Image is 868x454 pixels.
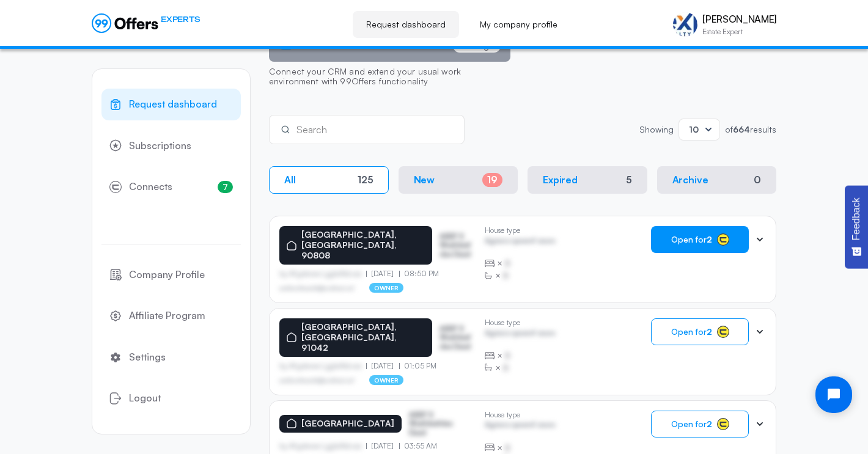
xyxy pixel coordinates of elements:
[505,350,510,362] span: B
[399,362,437,370] p: 01:05 PM
[707,419,712,429] strong: 2
[366,269,399,278] p: [DATE]
[689,124,699,134] span: 10
[725,125,776,134] p: of results
[503,362,509,374] span: B
[466,11,571,38] a: My company profile
[626,174,632,186] div: 5
[503,269,509,282] span: B
[805,366,862,423] iframe: Tidio Chat
[101,342,241,373] a: Settings
[414,174,435,186] p: New
[651,226,749,253] button: Open for2
[485,269,555,282] div: ×
[101,300,241,332] a: Affiliate Program
[101,130,241,162] a: Subscriptions
[399,442,438,450] p: 03:55 AM
[101,383,241,414] button: Logout
[657,166,777,194] button: Archive0
[279,284,355,291] p: asdfasdfasasfd@asdfasd.asf
[485,420,555,432] p: Agrwsv qwervf oiuns
[485,362,555,374] div: ×
[353,11,459,38] a: Request dashboard
[129,267,205,283] span: Company Profile
[369,283,404,293] p: owner
[845,185,868,268] button: Feedback - Show survey
[485,257,555,269] div: ×
[301,419,394,429] p: [GEOGRAPHIC_DATA]
[129,97,217,112] span: Request dashboard
[129,179,172,195] span: Connects
[505,442,510,454] span: B
[269,62,510,93] p: Connect your CRM and extend your usual work environment with 99Offers functionality
[369,375,404,385] p: owner
[671,235,712,244] span: Open for
[366,442,399,450] p: [DATE]
[161,13,200,25] span: EXPERTS
[651,318,749,345] button: Open for2
[851,197,862,240] span: Feedback
[733,124,750,134] strong: 664
[440,324,475,351] p: ASDF S Sfasfdasfdas Dasd
[218,181,233,193] span: 7
[485,442,555,454] div: ×
[399,166,518,194] button: New19
[485,236,555,248] p: Agrwsv qwervf oiuns
[671,419,712,429] span: Open for
[505,257,510,269] span: B
[101,89,241,120] a: Request dashboard
[543,174,578,186] p: Expired
[485,329,555,340] p: Agrwsv qwervf oiuns
[707,234,712,244] strong: 2
[409,411,470,437] p: ASDF S Sfasfdasfdas Dasd
[651,411,749,438] button: Open for2
[284,174,296,186] p: All
[279,269,366,278] p: by Afgdsrwe Ljgjkdfsbvas
[672,174,708,186] p: Archive
[707,326,712,337] strong: 2
[485,350,555,362] div: ×
[358,174,373,186] div: 125
[129,308,205,324] span: Affiliate Program
[92,13,200,33] a: EXPERTS
[639,125,674,134] p: Showing
[440,232,475,258] p: ASDF S Sfasfdasfdas Dasd
[366,362,399,370] p: [DATE]
[702,28,776,35] p: Estate Expert
[279,376,355,384] p: asdfasdfasasfd@asdfasd.asf
[702,13,776,25] p: [PERSON_NAME]
[129,350,166,365] span: Settings
[269,166,389,194] button: All125
[485,411,555,419] p: House type
[754,174,761,186] div: 0
[129,138,191,154] span: Subscriptions
[279,442,366,450] p: by Afgdsrwe Ljgjkdfsbvas
[101,171,241,203] a: Connects7
[101,259,241,291] a: Company Profile
[673,12,697,37] img: Hernandez Oscar
[279,362,366,370] p: by Afgdsrwe Ljgjkdfsbvas
[482,173,502,187] div: 19
[485,318,555,327] p: House type
[485,226,555,235] p: House type
[399,269,440,278] p: 08:50 PM
[301,230,425,260] p: [GEOGRAPHIC_DATA], [GEOGRAPHIC_DATA], 90808
[129,390,161,406] span: Logout
[301,322,425,353] p: [GEOGRAPHIC_DATA], [GEOGRAPHIC_DATA], 91042
[671,327,712,337] span: Open for
[528,166,647,194] button: Expired5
